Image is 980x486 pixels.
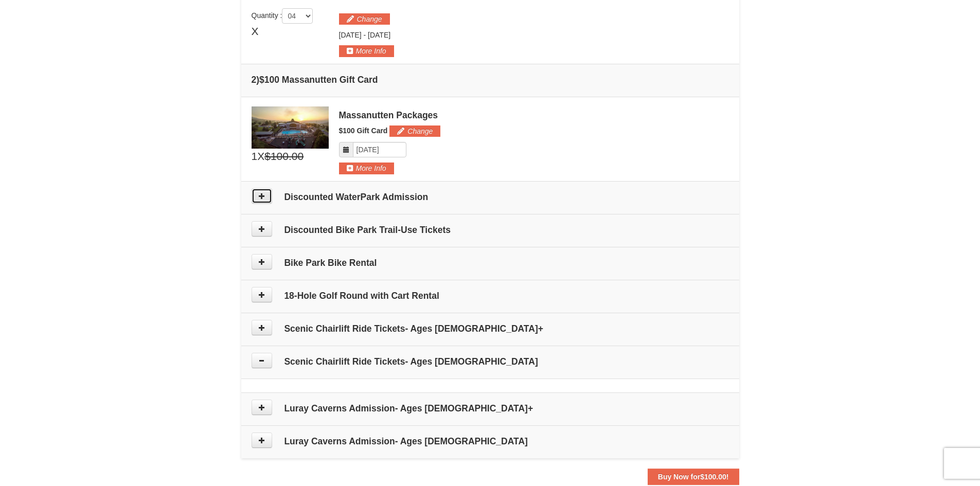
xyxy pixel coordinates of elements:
[658,473,729,481] strong: Buy Now for !
[339,31,362,39] span: [DATE]
[252,291,729,301] h4: 18-Hole Golf Round with Cart Rental
[252,106,329,149] img: 6619879-1.jpg
[252,258,729,268] h4: Bike Park Bike Rental
[252,11,313,20] span: Quantity :
[252,356,729,367] h4: Scenic Chairlift Ride Tickets- Ages [DEMOGRAPHIC_DATA]
[339,110,729,120] div: Massanutten Packages
[648,469,739,485] button: Buy Now for$100.00!
[339,13,390,25] button: Change
[256,75,259,85] span: )
[252,403,729,413] h4: Luray Caverns Admission- Ages [DEMOGRAPHIC_DATA]+
[389,125,440,137] button: Change
[252,75,729,85] h4: 2 $100 Massanutten Gift Card
[252,436,729,446] h4: Luray Caverns Admission- Ages [DEMOGRAPHIC_DATA]
[264,149,304,164] span: $100.00
[252,323,729,334] h4: Scenic Chairlift Ride Tickets- Ages [DEMOGRAPHIC_DATA]+
[252,24,259,39] span: X
[339,163,394,174] button: More Info
[700,473,726,481] span: $100.00
[252,192,729,202] h4: Discounted WaterPark Admission
[257,149,264,164] span: X
[252,149,258,164] span: 1
[339,127,388,135] span: $100 Gift Card
[252,225,729,235] h4: Discounted Bike Park Trail-Use Tickets
[363,31,366,39] span: -
[339,45,394,57] button: More Info
[368,31,390,39] span: [DATE]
